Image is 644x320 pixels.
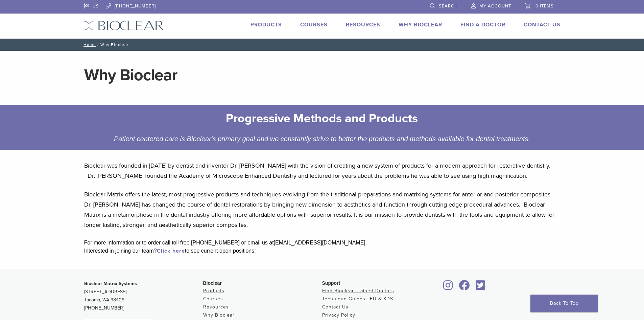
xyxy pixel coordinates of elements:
a: Contact Us [322,304,349,310]
span: / [96,43,100,46]
a: Products [203,288,224,294]
strong: Bioclear Matrix Systems [84,281,137,286]
div: For more information or to order call toll free [PHONE_NUMBER] or email us at [EMAIL_ADDRESS][DOM... [84,239,560,247]
span: My Account [479,3,511,9]
a: Contact Us [524,21,560,28]
h2: Progressive Methods and Products [113,110,532,127]
a: Home [81,42,96,47]
h1: Why Bioclear [84,67,560,83]
a: Why Bioclear [203,312,235,318]
div: Interested in joining our team? to see current open positions! [84,247,560,255]
a: Bioclear [441,284,455,291]
p: [STREET_ADDRESS] Tacoma, WA 98409 [PHONE_NUMBER] [84,280,203,312]
a: Technique Guides, IFU & SDS [322,296,393,302]
a: Find A Doctor [460,21,505,28]
nav: Why Bioclear [79,39,566,51]
a: Resources [203,304,229,310]
span: Support [322,280,340,286]
a: Back To Top [530,295,598,312]
a: Why Bioclear [399,21,442,28]
span: Bioclear [203,280,222,286]
p: Bioclear Matrix offers the latest, most progressive products and techniques evolving from the tra... [84,189,560,230]
p: Bioclear was founded in [DATE] by dentist and inventor Dr. [PERSON_NAME] with the vision of creat... [84,161,560,181]
a: Bioclear [457,284,472,291]
img: Bioclear [84,21,164,30]
span: 0 items [535,3,554,9]
div: Patient centered care is Bioclear's primary goal and we constantly strive to better the products ... [108,133,537,144]
a: Click here [157,248,185,254]
a: Resources [346,21,380,28]
span: Search [439,3,458,9]
a: Privacy Policy [322,312,355,318]
a: Courses [203,296,223,302]
a: Find Bioclear Trained Doctors [322,288,394,294]
a: Products [251,21,282,28]
a: Courses [300,21,328,28]
a: Bioclear [474,284,488,291]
